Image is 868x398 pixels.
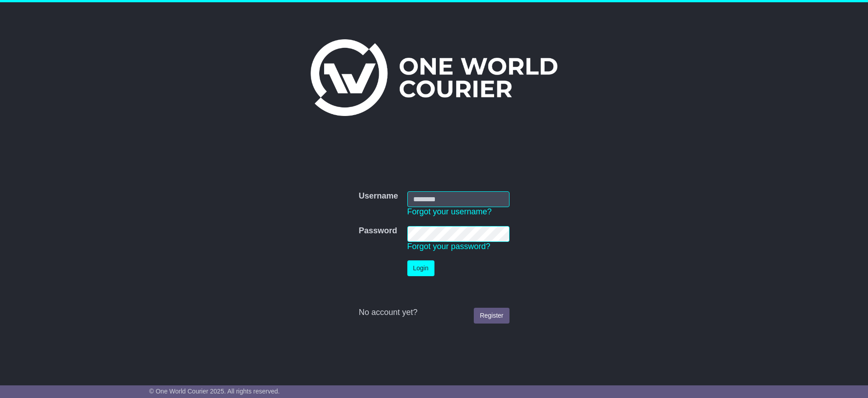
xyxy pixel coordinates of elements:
label: Password [359,226,397,236]
button: Login [407,260,434,276]
div: No account yet? [359,308,509,318]
img: One World [311,39,557,116]
label: Username [359,191,398,201]
a: Forgot your username? [407,207,492,216]
a: Forgot your password? [407,242,491,251]
span: © One World Courier 2025. All rights reserved. [149,388,280,395]
a: Register [474,308,509,324]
